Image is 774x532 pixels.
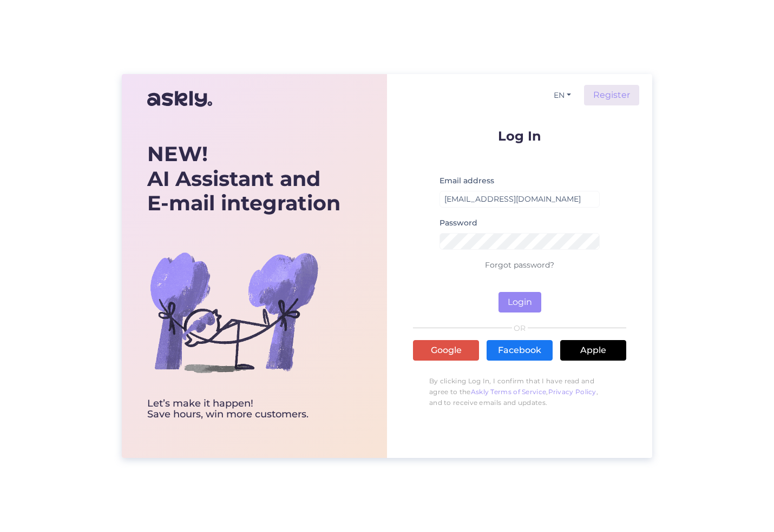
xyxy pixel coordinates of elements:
input: Enter email [440,191,600,208]
p: By clicking Log In, I confirm that I have read and agree to the , , and to receive emails and upd... [413,370,626,414]
a: Forgot password? [485,260,554,270]
a: Apple [560,340,626,361]
img: Askly [147,86,212,112]
img: bg-askly [147,225,320,398]
a: Privacy Policy [548,388,596,396]
p: Log In [413,129,626,143]
label: Email address [440,175,494,187]
b: NEW! [147,141,208,167]
a: Google [413,340,479,361]
button: EN [549,88,575,103]
label: Password [440,217,477,229]
a: Askly Terms of Service [471,388,547,396]
div: Let’s make it happen! Save hours, win more customers. [147,398,340,420]
div: AI Assistant and E-mail integration [147,142,340,216]
button: Login [498,292,541,312]
a: Register [584,85,639,105]
a: Facebook [487,340,553,361]
span: OR [512,324,528,332]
